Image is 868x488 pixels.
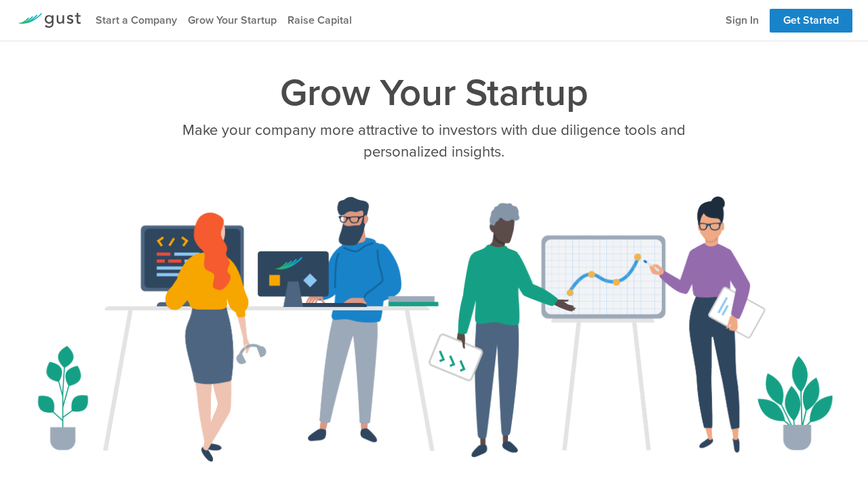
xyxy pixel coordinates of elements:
[90,8,182,33] a: Start a Company
[16,75,852,113] h1: Grow Your Startup
[16,6,90,35] a: Gust
[182,8,282,33] a: Grow Your Startup
[171,119,698,163] p: Make your company more attractive to investors with due diligence tools and personalized insights.
[720,8,764,33] a: Sign In
[16,197,852,462] img: Grow Your Startup
[282,8,357,33] a: Raise Capital
[783,14,839,27] a: Get Started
